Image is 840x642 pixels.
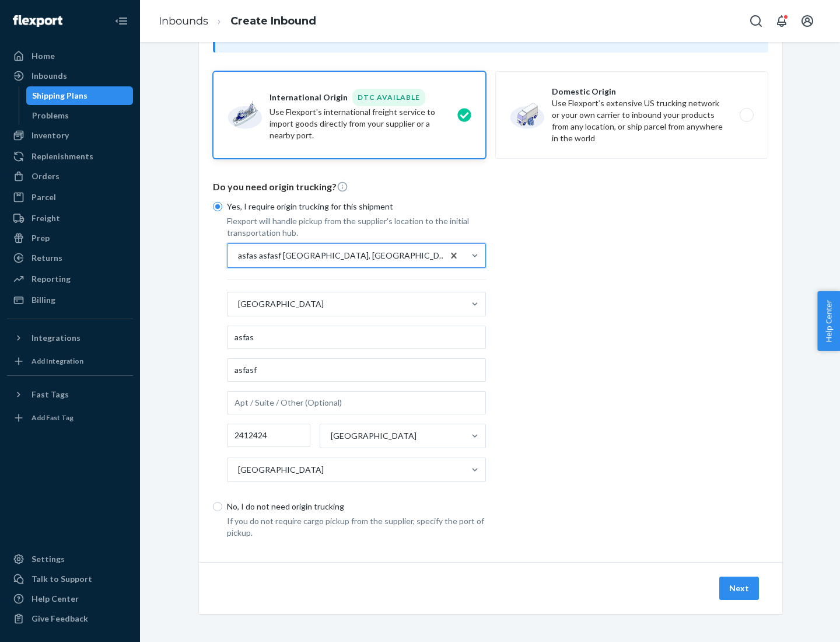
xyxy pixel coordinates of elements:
button: Next [719,577,759,600]
a: Billing [7,291,133,309]
a: Home [7,47,133,65]
div: [GEOGRAPHIC_DATA] [238,298,324,310]
p: If you do not require cargo pickup from the supplier, specify the port of pickup. [227,515,486,539]
a: Problems [26,106,134,125]
span: Inbounding with your own carrier? [248,32,505,42]
div: Parcel [32,191,56,203]
div: Inbounds [32,70,67,82]
button: Fast Tags [7,385,133,404]
div: Fast Tags [32,389,69,400]
p: No, I do not need origin trucking [227,501,486,512]
input: [GEOGRAPHIC_DATA] [237,298,238,310]
div: Freight [32,212,60,224]
img: Flexport logo [13,15,62,27]
a: Orders [7,167,133,186]
div: Settings [32,553,65,565]
input: Apt / Suite / Other (Optional) [227,391,486,414]
div: Replenishments [32,151,93,162]
a: Talk to Support [7,570,133,588]
input: Postal Code [227,424,310,447]
button: Open Search Box [744,9,768,33]
div: Shipping Plans [32,90,87,102]
div: Reporting [32,273,71,285]
p: Do you need origin trucking? [213,180,768,194]
div: [GEOGRAPHIC_DATA] [331,430,416,442]
button: Integrations [7,329,133,347]
a: Prep [7,229,133,247]
a: Add Integration [7,352,133,371]
input: Facility Name [227,326,486,349]
div: Integrations [32,332,80,344]
div: Returns [32,252,62,264]
div: asfas asfasf [GEOGRAPHIC_DATA], [GEOGRAPHIC_DATA] 2412424 [238,250,449,261]
a: Freight [7,209,133,228]
p: Yes, I require origin trucking for this shipment [227,201,486,212]
a: Returns [7,249,133,267]
div: Talk to Support [32,573,92,585]
div: Problems [32,110,69,121]
div: Add Fast Tag [32,413,73,423]
a: Replenishments [7,147,133,166]
a: Help Center [7,589,133,608]
button: Open account menu [796,9,819,33]
a: Inbounds [7,67,133,85]
div: Add Integration [32,356,83,366]
div: Billing [32,294,55,306]
a: Create Inbound [230,15,316,27]
ol: breadcrumbs [149,4,325,39]
div: Give Feedback [32,613,88,624]
a: Inventory [7,126,133,145]
button: Close Navigation [110,9,133,33]
input: [GEOGRAPHIC_DATA] [237,464,238,476]
p: Flexport will handle pickup from the supplier's location to the initial transportation hub. [227,215,486,239]
div: Orders [32,170,60,182]
input: Yes, I require origin trucking for this shipment [213,202,222,211]
input: [GEOGRAPHIC_DATA] [330,430,331,442]
a: Shipping Plans [26,86,134,105]
input: No, I do not need origin trucking [213,502,222,511]
button: Help Center [817,291,840,351]
input: Address [227,358,486,382]
a: Inbounds [159,15,208,27]
div: Inventory [32,130,69,141]
a: Parcel [7,188,133,207]
div: Prep [32,232,50,244]
a: Settings [7,550,133,568]
div: [GEOGRAPHIC_DATA] [238,464,324,476]
div: Home [32,50,55,62]
button: Give Feedback [7,609,133,628]
button: Open notifications [770,9,793,33]
a: Add Fast Tag [7,409,133,427]
a: Reporting [7,270,133,288]
div: Help Center [32,593,79,605]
